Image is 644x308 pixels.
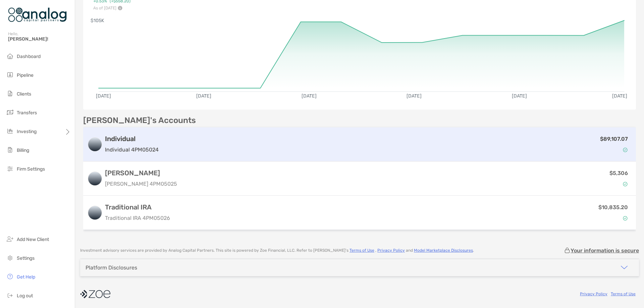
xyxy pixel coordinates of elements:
[17,110,37,116] span: Transfers
[86,264,137,271] div: Platform Disclosures
[6,52,14,60] img: dashboard icon
[88,138,102,151] img: logo account
[6,89,14,98] img: clients icon
[17,274,35,280] span: Get Help
[609,169,628,177] p: $5,306
[105,180,177,188] p: [PERSON_NAME] 4PM05025
[105,145,159,154] p: Individual 4PM05024
[6,254,14,262] img: settings icon
[571,247,639,254] p: Your information is secure
[105,214,170,222] p: Traditional IRA 4PM05026
[580,292,607,296] a: Privacy Policy
[80,287,110,302] img: company logo
[600,135,628,143] p: $89,107.07
[611,292,636,296] a: Terms of Use
[118,6,122,10] img: Performance Info
[105,203,170,211] h3: Traditional IRA
[91,18,104,23] text: $105K
[17,166,45,172] span: Firm Settings
[6,127,14,135] img: investing icon
[6,108,14,116] img: transfers icon
[17,255,35,261] span: Settings
[17,72,34,78] span: Pipeline
[17,129,37,134] span: Investing
[623,182,628,186] img: Account Status icon
[17,293,33,299] span: Log out
[8,36,71,42] span: [PERSON_NAME]!
[6,272,14,281] img: get-help icon
[407,93,422,99] text: [DATE]
[6,71,14,79] img: pipeline icon
[623,216,628,221] img: Account Status icon
[8,3,67,27] img: Zoe Logo
[80,248,474,253] p: Investment advisory services are provided by Analog Capital Partners . This site is powered by Zo...
[612,93,627,99] text: [DATE]
[93,6,164,10] p: As of [DATE]
[6,235,14,243] img: add_new_client icon
[620,263,628,271] img: icon arrow
[414,248,473,253] a: Model Marketplace Disclosures
[598,203,628,211] p: $10,835.20
[88,206,102,220] img: logo account
[105,169,177,177] h3: [PERSON_NAME]
[6,291,14,299] img: logout icon
[88,172,102,185] img: logo account
[512,93,527,99] text: [DATE]
[17,91,31,97] span: Clients
[96,93,111,99] text: [DATE]
[623,147,628,152] img: Account Status icon
[17,237,49,242] span: Add New Client
[6,146,14,154] img: billing icon
[302,93,317,99] text: [DATE]
[350,248,374,253] a: Terms of Use
[83,116,196,125] p: [PERSON_NAME]'s Accounts
[17,54,41,59] span: Dashboard
[6,165,14,173] img: firm-settings icon
[105,135,159,143] h3: Individual
[17,147,29,153] span: Billing
[196,93,211,99] text: [DATE]
[377,248,405,253] a: Privacy Policy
